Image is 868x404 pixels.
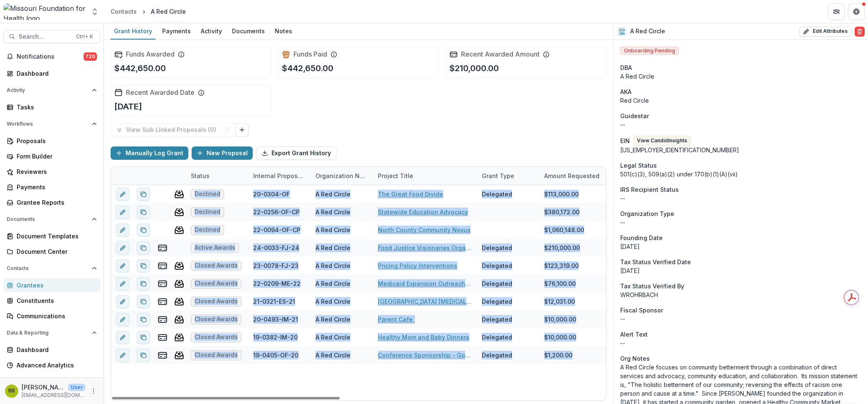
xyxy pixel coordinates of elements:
a: Dashboard [3,67,100,80]
div: Amount Requested [539,167,622,185]
button: edit [116,188,129,201]
div: 23-0078-FJ-23 [253,261,298,270]
span: Closed Awards [195,262,238,269]
div: 20-0493-IM-21 [253,315,298,324]
span: Search... [19,33,71,40]
button: edit [116,331,129,344]
button: Get Help [848,3,865,20]
div: A Red Circle [316,279,350,288]
p: -- [620,339,861,347]
div: Project Title [373,167,477,185]
div: Brandy Boyer [8,388,15,394]
a: Activity [197,23,225,40]
button: view-payments [158,315,168,325]
div: -- [620,120,861,129]
div: $10,000.00 [544,333,576,342]
button: Duplicate proposal [137,188,150,201]
span: Workflows [7,121,89,127]
div: Dashboard [17,69,94,78]
span: Declined [195,208,220,216]
div: Organization Name [311,171,373,180]
div: Organization Name [311,167,373,185]
a: Form Builder [3,149,100,163]
h2: Funds Paid [293,50,327,58]
a: Document Center [3,245,100,258]
div: 24-0033-FJ-24 [253,243,299,252]
button: view-payments [158,279,168,289]
div: Notes [271,25,296,37]
a: Medicaid Expansion Outreach and Enrollment [378,279,472,288]
span: DBA [620,63,632,72]
div: Communications [17,312,94,320]
div: $210,000.00 [544,243,580,252]
h2: Recent Awarded Amount [461,50,540,58]
button: edit [116,313,129,326]
div: Tasks [17,103,94,112]
span: Closed Awards [195,334,238,341]
div: Internal Proposal ID [248,167,311,185]
span: Founding Date [620,233,663,242]
button: view-payments [158,350,168,360]
div: Data Report [17,376,94,385]
button: edit [116,223,129,237]
div: $1,060,148.00 [544,226,584,234]
button: view-payments [158,297,168,307]
a: Data Report [3,374,100,387]
span: Tax Status Verified Date [620,258,691,266]
div: Payments [159,25,194,37]
div: [DATE] [620,242,861,251]
div: Status [186,167,248,185]
a: Tasks [3,100,100,114]
div: $10,000.00 [544,315,576,324]
div: 22-0256-OF-CP [253,208,300,216]
a: The Great Food Divide [378,190,443,198]
a: Payments [159,23,194,40]
div: Advanced Analytics [17,361,94,369]
button: Duplicate proposal [137,223,150,237]
span: Contacts [7,265,89,271]
a: Communications [3,309,100,323]
button: view-payments [158,261,168,271]
div: Proposals [17,136,94,145]
span: Closed Awards [195,352,238,359]
span: Declined [195,226,220,233]
div: 19-0382-IM-20 [253,333,298,342]
div: A Red Circle [620,72,861,81]
p: $442,650.00 [282,62,333,74]
a: Advanced Analytics [3,358,100,372]
div: Payments [17,183,94,191]
button: View Sub Linked Proposals (0) [111,123,236,136]
button: Partners [828,3,845,20]
h2: Recent Awarded Date [126,89,195,97]
div: -- [620,194,861,203]
span: AKA [620,87,631,96]
button: Edit Attributes [799,27,851,37]
div: 21-0321-ES-21 [253,297,295,306]
div: A Red Circle [316,297,350,306]
div: Delegated [482,279,512,288]
span: Legal Status [620,161,657,170]
a: Conference Sponsorship - Good Food Movement Community Leaders Retreat [378,351,472,359]
p: [DATE] [620,266,861,275]
div: Grant History [111,25,155,37]
a: Pricing Policy Interventions [378,261,457,270]
div: 22-0209-ME-22 [253,279,301,288]
button: edit [116,295,129,308]
div: 20-0304-OF [253,190,290,198]
a: Reviewers [3,165,100,178]
p: [PERSON_NAME] [22,383,65,392]
button: Link Grants [235,123,249,136]
div: A Red Circle [316,208,350,216]
span: Org Notes [620,354,650,363]
div: A Red Circle [316,315,350,324]
div: Ctrl + K [74,32,95,41]
span: Tax Status Verified By [620,282,684,290]
button: More [89,386,99,396]
a: Contacts [107,5,140,17]
div: Grant Type [477,167,539,185]
span: Documents [7,216,89,222]
button: Duplicate proposal [137,331,150,344]
p: $210,000.00 [449,62,499,74]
